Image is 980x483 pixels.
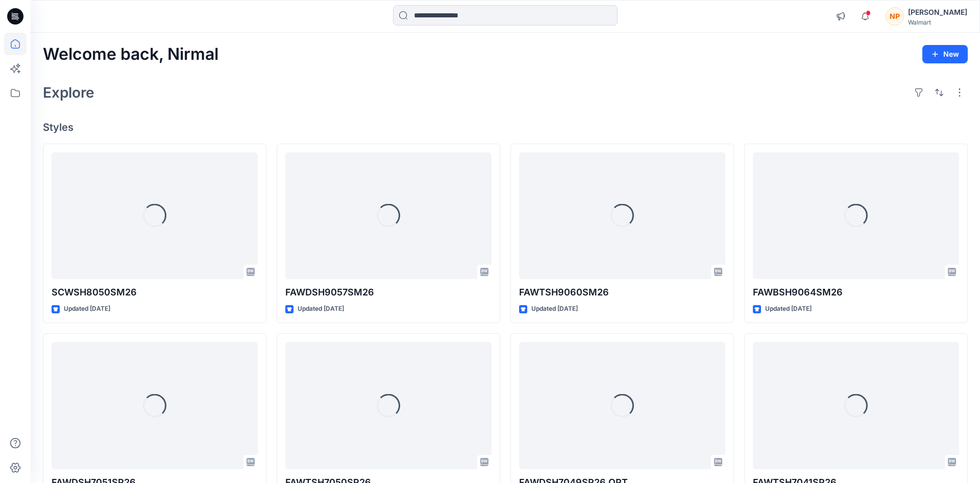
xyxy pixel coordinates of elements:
p: FAWBSH9064SM26 [753,285,959,300]
p: Updated [DATE] [64,304,110,314]
h2: Explore [43,84,94,101]
p: SCWSH8050SM26 [52,285,258,300]
p: Updated [DATE] [298,304,344,314]
div: Walmart [908,18,967,26]
div: [PERSON_NAME] [908,6,967,18]
h4: Styles [43,121,968,133]
h2: Welcome back, Nirmal [43,45,218,64]
div: NP [886,7,904,26]
button: New [922,45,968,63]
p: FAWTSH9060SM26 [519,285,725,300]
p: Updated [DATE] [531,304,578,314]
p: Updated [DATE] [765,304,812,314]
p: FAWDSH9057SM26 [285,285,492,300]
